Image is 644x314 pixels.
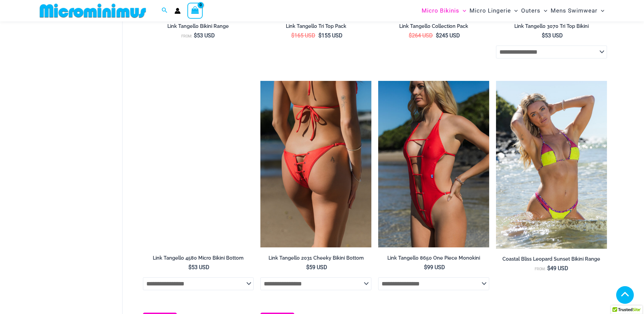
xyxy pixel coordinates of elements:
[496,81,607,248] img: Coastal Bliss Leopard Sunset 3171 Tri Top 4371 Thong Bikini 06
[551,2,597,19] span: Mens Swimwear
[260,81,371,247] img: Link Tangello 2031 Cheeky 02
[306,264,327,271] bdi: 59 USD
[306,264,309,271] span: $
[143,81,254,247] img: Link Tangello 4580 Micro 01
[260,255,371,261] h2: Link Tangello 2031 Cheeky Bikini Bottom
[420,2,468,19] a: Micro BikinisMenu ToggleMenu Toggle
[496,256,607,262] h2: Coastal Bliss Leopard Sunset Bikini Range
[291,32,294,39] span: $
[496,23,607,32] a: Link Tangello 3070 Tri Top Bikini
[549,2,606,19] a: Mens SwimwearMenu ToggleMenu Toggle
[378,81,489,247] img: Link Tangello 8650 One Piece Monokini 11
[459,2,466,19] span: Menu Toggle
[470,2,511,19] span: Micro Lingerie
[519,2,549,19] a: OutersMenu ToggleMenu Toggle
[547,265,568,272] bdi: 49 USD
[378,255,489,261] h2: Link Tangello 8650 One Piece Monokini
[260,255,371,264] a: Link Tangello 2031 Cheeky Bikini Bottom
[535,267,546,271] span: From:
[260,23,371,32] a: Link Tangello Tri Top Pack
[162,6,168,15] a: Search icon link
[143,23,254,30] h2: Link Tangello Bikini Range
[436,32,439,39] span: $
[424,264,445,271] bdi: 99 USD
[143,23,254,32] a: Link Tangello Bikini Range
[188,264,209,271] bdi: 53 USD
[496,256,607,265] a: Coastal Bliss Leopard Sunset Bikini Range
[194,32,197,39] span: $
[424,264,427,271] span: $
[409,32,412,39] span: $
[378,81,489,247] a: Link Tangello 8650 One Piece Monokini 11Link Tangello 8650 One Piece Monokini 12Link Tangello 865...
[521,2,540,19] span: Outers
[143,81,254,247] a: Link Tangello 4580 Micro 01Link Tangello 4580 Micro 02Link Tangello 4580 Micro 02
[422,2,459,19] span: Micro Bikinis
[409,32,433,39] bdi: 264 USD
[378,255,489,264] a: Link Tangello 8650 One Piece Monokini
[143,255,254,264] a: Link Tangello 4580 Micro Bikini Bottom
[188,264,191,271] span: $
[419,1,607,20] nav: Site Navigation
[378,23,489,30] h2: Link Tangello Collection Pack
[143,255,254,261] h2: Link Tangello 4580 Micro Bikini Bottom
[540,2,547,19] span: Menu Toggle
[511,2,518,19] span: Menu Toggle
[260,81,371,247] a: Link Tangello 2031 Cheeky 01Link Tangello 2031 Cheeky 02Link Tangello 2031 Cheeky 02
[318,32,321,39] span: $
[181,34,192,38] span: From:
[542,32,563,39] bdi: 53 USD
[542,32,545,39] span: $
[547,265,550,272] span: $
[260,23,371,30] h2: Link Tangello Tri Top Pack
[318,32,343,39] bdi: 155 USD
[468,2,519,19] a: Micro LingerieMenu ToggleMenu Toggle
[291,32,315,39] bdi: 165 USD
[187,3,203,18] a: View Shopping Cart, empty
[597,2,604,19] span: Menu Toggle
[174,8,181,14] a: Account icon link
[194,32,215,39] bdi: 53 USD
[496,23,607,30] h2: Link Tangello 3070 Tri Top Bikini
[378,23,489,32] a: Link Tangello Collection Pack
[37,3,149,18] img: MM SHOP LOGO FLAT
[496,81,607,248] a: Coastal Bliss Leopard Sunset 3171 Tri Top 4371 Thong Bikini 06Coastal Bliss Leopard Sunset 3171 T...
[436,32,460,39] bdi: 245 USD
